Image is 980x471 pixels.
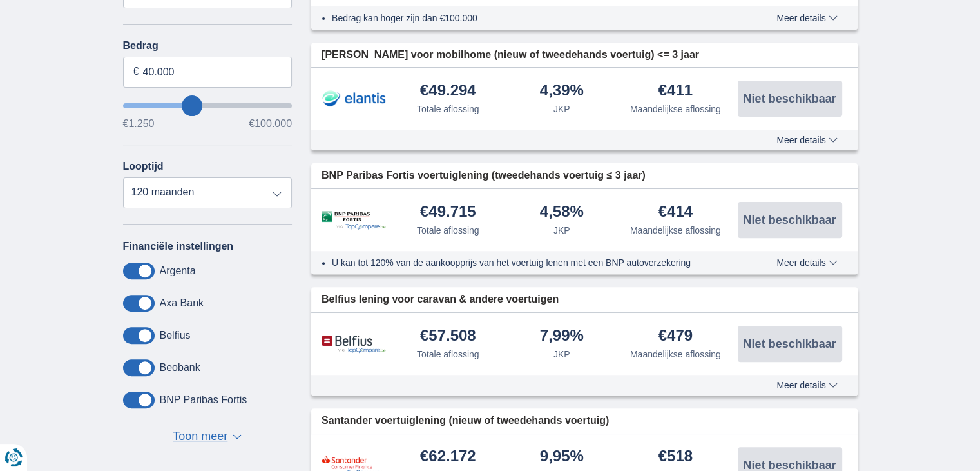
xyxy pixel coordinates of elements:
img: product.pl.alt Elantis [322,83,386,115]
span: Meer details [776,14,837,23]
div: 4,39% [540,83,584,100]
span: €1.250 [123,119,155,129]
button: Meer details [767,13,847,23]
label: Beobank [160,362,200,374]
button: Toon meer ▼ [169,428,245,446]
button: Niet beschikbaar [738,326,842,362]
label: Axa Bank [160,297,204,309]
div: 9,95% [540,448,584,466]
button: Niet beschikbaar [738,81,842,117]
label: Belfius [160,330,191,341]
img: product.pl.alt Belfius [322,335,386,354]
div: €518 [658,448,693,466]
label: Financiële instellingen [123,241,234,252]
span: Niet beschikbaar [743,93,836,105]
span: € [133,65,139,79]
button: Niet beschikbaar [738,202,842,238]
button: Meer details [767,135,847,145]
div: €49.294 [420,83,476,100]
span: Santander voertuiglening (nieuw of tweedehands voertuig) [322,414,609,428]
span: BNP Paribas Fortis voertuiglening (tweedehands voertuig ≤ 3 jaar) [322,168,646,183]
div: €49.715 [420,204,476,221]
button: Meer details [767,257,847,268]
span: €100.000 [249,119,292,129]
div: €414 [658,204,693,221]
div: Totale aflossing [417,224,479,237]
div: Maandelijkse aflossing [630,224,721,237]
button: Meer details [767,380,847,390]
div: Maandelijkse aflossing [630,103,721,115]
div: JKP [553,224,570,237]
div: €62.172 [420,448,476,466]
div: JKP [553,103,570,115]
label: BNP Paribas Fortis [160,394,247,406]
div: 4,58% [540,204,584,221]
span: Meer details [776,381,837,390]
span: Belfius lening voor caravan & andere voertuigen [322,292,559,307]
div: €479 [658,328,693,345]
div: Maandelijkse aflossing [630,348,721,361]
span: Niet beschikbaar [743,338,836,350]
span: [PERSON_NAME] voor mobilhome (nieuw of tweedehands voertuig) <= 3 jaar [322,48,699,63]
div: 7,99% [540,328,584,345]
span: Niet beschikbaar [743,459,836,471]
span: Toon meer [173,428,227,445]
div: €411 [658,83,693,100]
span: Meer details [776,258,837,267]
input: wantToBorrow [123,103,293,108]
span: Meer details [776,135,837,145]
label: Looptijd [123,161,164,172]
li: U kan tot 120% van de aankoopprijs van het voertuig lenen met een BNP autoverzekering [332,256,729,269]
li: Bedrag kan hoger zijn dan €100.000 [332,12,729,25]
div: €57.508 [420,328,476,345]
span: ▼ [233,434,242,439]
img: product.pl.alt BNP Paribas Fortis [322,211,386,230]
div: JKP [553,348,570,361]
label: Argenta [160,265,196,277]
label: Bedrag [123,40,293,52]
div: Totale aflossing [417,348,479,361]
div: Totale aflossing [417,103,479,115]
span: Niet beschikbaar [743,214,836,226]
